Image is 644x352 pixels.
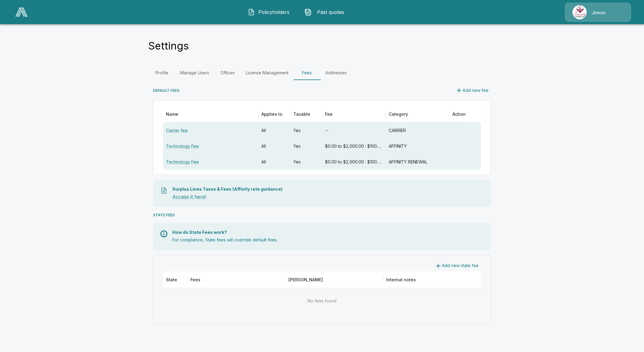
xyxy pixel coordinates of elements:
a: Technology Fee [166,144,199,149]
div: Yes [290,154,322,170]
img: Taxes File Icon [160,187,167,194]
div: AFFINITY RENEWAL [386,154,449,170]
img: Agency Icon [572,5,587,19]
a: Manage Users [175,66,214,80]
div: Category [389,111,408,117]
img: Policyholders Icon [248,8,255,16]
div: Fees [190,277,200,282]
img: AA Logo [15,8,27,17]
div: Taxable [293,111,310,117]
a: Profile [148,66,175,80]
div: Applies to [261,111,282,117]
button: Add new fee [453,85,491,96]
p: No fees found [308,298,336,304]
div: Fee [325,111,333,117]
a: Technology Fee [166,159,199,164]
a: Carrier fee [166,128,188,133]
div: Internal notes [386,277,416,282]
a: Addresses [320,66,352,80]
div: Yes [290,123,322,138]
div: -- [322,123,386,138]
a: License Management [241,66,293,80]
a: Fees [293,66,320,80]
div: Settings Tabs [148,66,496,80]
div: Name [166,111,178,117]
img: Info Icon [160,230,167,237]
img: Past quotes Icon [304,8,312,16]
span: Past quotes [314,8,347,16]
div: All [258,123,290,138]
button: Add new state fee [432,260,481,271]
button: Past quotes IconPast quotes [300,4,352,20]
div: State [166,277,177,282]
p: Surplus Lines Taxes & Fees (Affinity rate guidance) [172,187,484,191]
span: Policyholders [257,8,291,16]
h4: Settings [148,40,189,52]
h6: STATE FEES [153,212,175,218]
div: Yes [290,138,322,154]
div: [PERSON_NAME] [289,277,323,282]
a: Offices [214,66,241,80]
div: Action [452,111,466,117]
p: For compliance, State fees will override default fees. [172,237,484,243]
div: AFFINITY [386,138,449,154]
button: Policyholders IconPolicyholders [243,4,295,20]
a: Agency IconJimcor [565,3,631,22]
h6: DEFAULT FEES [153,87,179,94]
div: All [258,138,290,154]
div: $0.00 to $2,000.00 : $100.00, $2,001.00 to $25,000.00 : $250.00, $25,001.00 to $9,999,999.00 : $1... [322,138,386,154]
p: How do State Fees work? [172,230,484,234]
div: $0.00 to $2,000.00 : $100.00, $2,001.00 to $25,000.00 : $250.00, $25,001.00 to $9,999,999.00 : $1... [322,154,386,170]
p: Jimcor [591,10,606,16]
div: All [258,154,290,170]
div: CARRIER [386,123,449,138]
a: Access it here! [172,194,206,200]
